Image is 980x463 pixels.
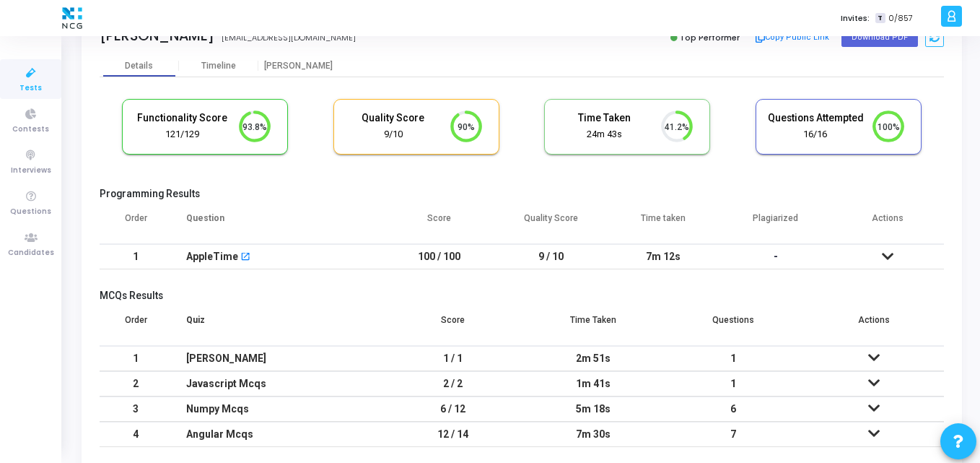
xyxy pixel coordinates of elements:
[19,82,42,95] span: Tests
[201,61,236,72] div: Timeline
[12,124,49,136] span: Contests
[240,253,250,263] mat-icon: open_in_new
[556,128,652,142] div: 24m 43s
[186,397,369,421] div: Numpy Mcqs
[100,290,944,302] h5: MCQs Results
[751,27,834,48] button: Copy Public Link
[172,204,383,244] th: Question
[125,61,153,72] div: Details
[100,422,172,447] td: 4
[345,128,442,142] div: 9/10
[258,61,338,72] div: [PERSON_NAME]
[663,397,803,422] td: 6
[523,306,663,346] th: Time Taken
[100,204,172,244] th: Order
[383,397,523,422] td: 6 / 12
[663,422,803,447] td: 7
[663,306,803,346] th: Questions
[100,188,944,200] h5: Programming Results
[556,112,652,124] h5: Time Taken
[767,112,864,124] h5: Questions Attempted
[100,346,172,371] td: 1
[832,204,945,244] th: Actions
[8,247,54,259] span: Candidates
[767,128,864,142] div: 16/16
[186,423,369,446] div: Angular Mcqs
[383,422,523,447] td: 12 / 14
[538,347,649,371] div: 2m 51s
[100,371,172,397] td: 2
[495,204,608,244] th: Quality Score
[100,306,172,346] th: Order
[804,306,944,346] th: Actions
[875,13,885,24] span: T
[608,204,720,244] th: Time taken
[100,244,172,269] td: 1
[888,12,913,25] span: 0/857
[538,423,649,446] div: 7m 30s
[186,372,369,396] div: Javascript Mcqs
[100,397,172,422] td: 3
[663,346,803,371] td: 1
[10,206,51,218] span: Questions
[383,346,523,371] td: 1 / 1
[222,32,356,44] div: [EMAIL_ADDRESS][DOMAIN_NAME]
[186,245,238,269] div: AppleTime
[134,112,230,124] h5: Functionality Score
[663,371,803,397] td: 1
[383,371,523,397] td: 2 / 2
[841,12,870,25] label: Invites:
[538,372,649,396] div: 1m 41s
[774,251,778,262] span: -
[495,244,608,269] td: 9 / 10
[172,306,383,346] th: Quiz
[58,4,86,33] img: logo
[134,128,230,142] div: 121/129
[11,165,51,177] span: Interviews
[719,204,832,244] th: Plagiarized
[608,244,720,269] td: 7m 12s
[186,347,369,371] div: [PERSON_NAME]
[383,306,523,346] th: Score
[841,28,918,47] button: Download PDF
[383,204,496,244] th: Score
[383,244,496,269] td: 100 / 100
[538,397,649,421] div: 5m 18s
[345,112,442,124] h5: Quality Score
[680,32,740,43] span: Top Performer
